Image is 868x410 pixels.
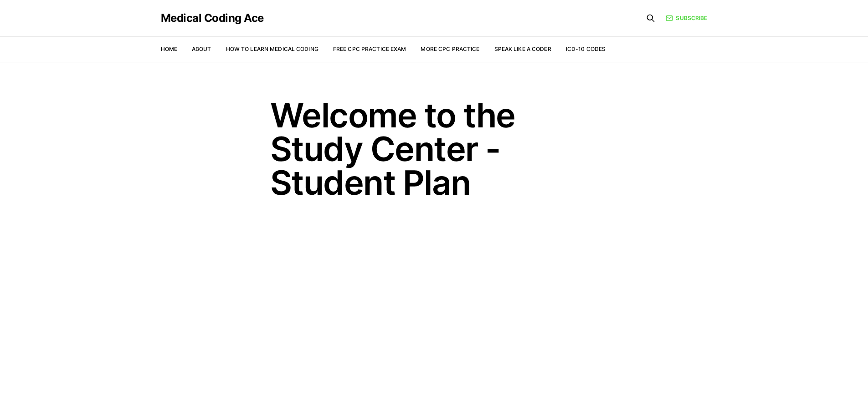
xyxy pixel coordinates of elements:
a: How to Learn Medical Coding [226,46,318,52]
a: More CPC Practice [421,46,479,52]
a: Medical Coding Ace [161,13,264,24]
a: About [192,46,211,52]
h1: Welcome to the Study Center - Student Plan [270,98,598,199]
a: Subscribe [666,14,707,22]
a: Speak Like a Coder [494,46,551,52]
a: Free CPC Practice Exam [333,46,406,52]
a: ICD-10 Codes [566,46,606,52]
a: Home [161,46,177,52]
